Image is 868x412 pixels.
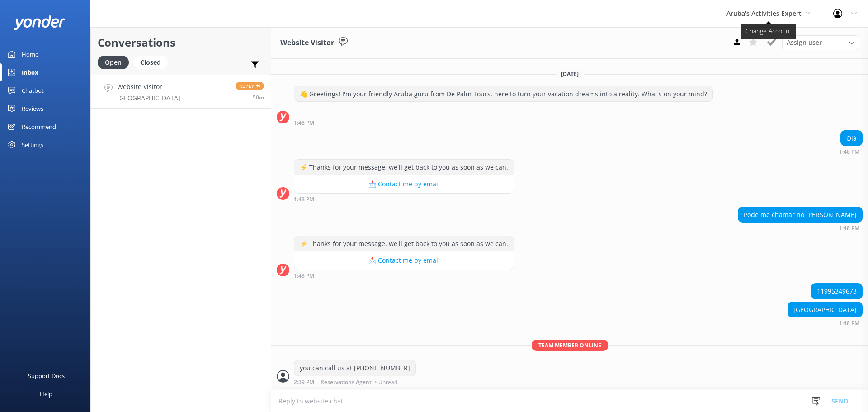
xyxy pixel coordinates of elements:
[294,120,314,126] strong: 1:48 PM
[726,9,802,18] span: Aruba's Activities Expert
[556,70,584,78] span: [DATE]
[22,136,43,154] div: Settings
[40,385,52,403] div: Help
[98,56,129,69] div: Open
[294,175,514,193] button: 📩 Contact me by email
[253,94,264,101] span: Aug 23 2025 01:48pm (UTC -04:00) America/Caracas
[839,148,863,155] div: Aug 23 2025 01:48pm (UTC -04:00) America/Caracas
[788,320,863,326] div: Aug 23 2025 01:48pm (UTC -04:00) America/Caracas
[811,284,862,299] div: 11995349673
[841,131,862,146] div: Olá
[294,236,514,251] div: ⚡ Thanks for your message, we'll get back to you as soon as we can.
[22,81,44,99] div: Chatbot
[375,379,397,385] span: • Unread
[117,82,180,92] h4: Website Visitor
[294,379,416,385] div: Aug 23 2025 02:39pm (UTC -04:00) America/Caracas
[14,15,66,30] img: yonder-white-logo.png
[280,37,334,49] h3: Website Visitor
[839,321,859,326] strong: 1:48 PM
[321,379,372,385] span: Reservations Agent
[839,149,859,155] strong: 1:48 PM
[294,86,712,102] div: 👋 Greetings! I'm your friendly Aruba guru from De Palm Tours, here to turn your vacation dreams i...
[294,197,314,202] strong: 1:48 PM
[117,94,180,102] p: [GEOGRAPHIC_DATA]
[294,379,314,385] strong: 2:39 PM
[294,360,415,376] div: you can call us at [PHONE_NUMBER]
[236,82,264,90] span: Reply
[22,99,43,118] div: Reviews
[22,118,56,136] div: Recommend
[787,38,822,47] span: Assign user
[782,35,859,50] div: Assign User
[133,56,168,69] div: Closed
[98,34,264,51] h2: Conversations
[294,119,713,126] div: Aug 23 2025 01:48pm (UTC -04:00) America/Caracas
[738,225,863,231] div: Aug 23 2025 01:48pm (UTC -04:00) America/Caracas
[294,196,514,202] div: Aug 23 2025 01:48pm (UTC -04:00) America/Caracas
[294,251,514,270] button: 📩 Contact me by email
[294,160,514,175] div: ⚡ Thanks for your message, we'll get back to you as soon as we can.
[839,226,859,231] strong: 1:48 PM
[28,367,65,385] div: Support Docs
[98,57,133,67] a: Open
[22,63,38,81] div: Inbox
[22,45,38,63] div: Home
[91,75,271,109] a: Website Visitor[GEOGRAPHIC_DATA]Reply50m
[294,273,314,279] strong: 1:48 PM
[532,340,608,351] span: Team member online
[133,57,172,67] a: Closed
[788,302,862,317] div: [GEOGRAPHIC_DATA]
[294,272,514,279] div: Aug 23 2025 01:48pm (UTC -04:00) America/Caracas
[738,207,862,223] div: Pode me chamar no [PERSON_NAME]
